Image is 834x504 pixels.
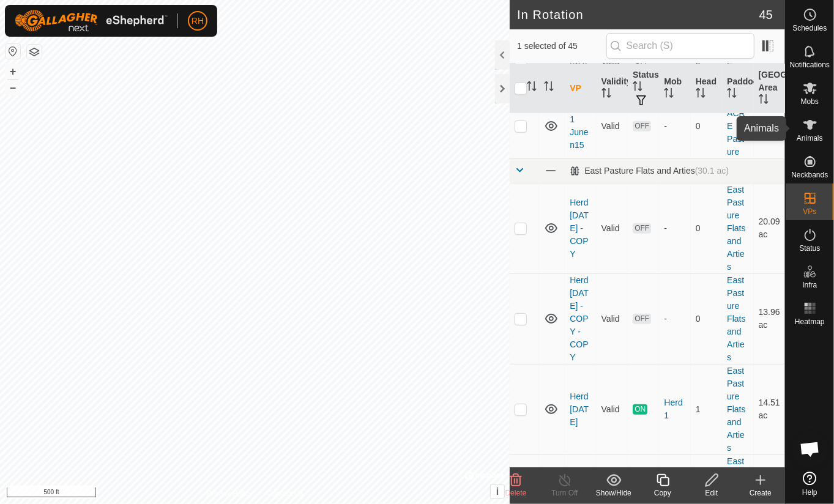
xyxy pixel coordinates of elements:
td: 6.94 ac [754,94,785,158]
span: Mobs [801,98,819,105]
span: Status [799,245,820,252]
span: Schedules [792,24,827,32]
td: Valid [597,183,628,273]
span: RH [192,15,204,28]
td: Valid [597,94,628,158]
p-sorticon: Activate to sort [633,83,642,93]
div: Edit [687,487,736,498]
a: Contact Us [267,488,303,499]
span: Neckbands [791,171,828,179]
a: Help [786,467,834,501]
h2: In Rotation [517,7,759,22]
div: East Pasture Flats and Arties [570,166,729,176]
th: Mob [659,64,690,114]
th: Validity [597,64,628,114]
td: Valid [597,273,628,364]
span: VPs [803,208,816,215]
button: – [6,80,20,95]
a: 21 ACRE Pasture [727,95,745,157]
p-sorticon: Activate to sort [664,90,674,100]
button: + [6,64,20,79]
td: 0 [691,183,722,273]
a: East Pasture Flats and Arties [727,185,745,272]
span: 45 [759,6,773,24]
span: (30.1 ac) [695,166,729,176]
div: Turn Off [540,487,589,498]
p-sorticon: Activate to sort [696,90,706,100]
a: East Pasture Flats and Arties [727,366,745,453]
th: Paddock [722,64,753,114]
a: Herd [DATE] [570,391,589,427]
span: 1 selected of 45 [517,40,606,53]
span: Delete [505,489,527,497]
span: i [496,486,499,497]
td: 13.96 ac [754,273,785,364]
span: Animals [797,135,823,142]
p-sorticon: Activate to sort [759,96,769,106]
p-sorticon: Activate to sort [527,83,537,93]
span: ON [633,404,647,415]
input: Search (S) [606,33,754,59]
div: - [664,222,685,235]
a: Open chat [792,431,828,467]
button: i [491,485,504,498]
td: 0 [691,273,722,364]
a: East Pasture Flats and Arties [727,275,745,362]
a: Herd [DATE] - COPY - COPY [570,275,589,362]
a: Privacy Policy [207,488,253,499]
span: Heatmap [795,318,825,325]
td: 20.09 ac [754,183,785,273]
span: OFF [633,314,651,324]
a: Herd [DATE] - COPY [570,198,589,259]
div: Show/Hide [589,487,638,498]
div: Copy [638,487,687,498]
th: Head [691,64,722,114]
th: Status [628,64,659,114]
td: 1 [691,364,722,454]
span: Infra [802,281,817,289]
td: 14.51 ac [754,364,785,454]
div: - [664,120,685,133]
p-sorticon: Activate to sort [544,83,554,93]
div: Herd 1 [664,396,685,422]
button: Reset Map [6,44,20,59]
p-sorticon: Activate to sort [601,90,611,100]
p-sorticon: Activate to sort [727,90,737,100]
td: 0 [691,94,722,158]
span: OFF [633,121,651,132]
th: VP [565,64,596,114]
button: Map Layers [27,45,42,59]
span: Notifications [790,61,830,69]
span: Help [802,489,817,496]
td: Valid [597,364,628,454]
div: - [664,313,685,325]
img: Gallagher Logo [15,10,168,32]
span: OFF [633,223,651,234]
div: Create [736,487,785,498]
th: [GEOGRAPHIC_DATA] Area [754,64,785,114]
